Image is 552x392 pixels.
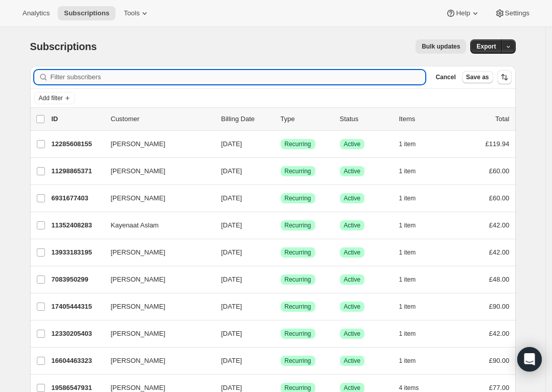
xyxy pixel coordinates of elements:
p: Status [340,114,391,124]
div: 17405444315[PERSON_NAME][DATE]SuccessRecurringSuccessActive1 item£90.00 [52,299,510,314]
button: [PERSON_NAME] [105,353,207,369]
div: 11298865371[PERSON_NAME][DATE]SuccessRecurringSuccessActive1 item£60.00 [52,164,510,178]
span: 1 item [399,221,416,229]
button: Save as [462,71,493,83]
div: Open Intercom Messenger [517,347,542,372]
div: Items [399,114,450,124]
span: £60.00 [489,194,510,202]
span: Kayenaat Aslam [111,220,159,230]
span: Active [344,221,361,229]
span: Recurring [285,275,311,284]
div: 13933183195[PERSON_NAME][DATE]SuccessRecurringSuccessActive1 item£42.00 [52,245,510,260]
span: [PERSON_NAME] [111,302,166,312]
span: [PERSON_NAME] [111,329,166,339]
button: 1 item [399,327,427,341]
button: [PERSON_NAME] [105,163,207,179]
span: [PERSON_NAME] [111,356,166,366]
span: Active [344,330,361,338]
div: 12330205403[PERSON_NAME][DATE]SuccessRecurringSuccessActive1 item£42.00 [52,327,510,341]
span: Settings [505,9,530,17]
span: Recurring [285,357,311,365]
span: Recurring [285,303,311,311]
span: £60.00 [489,167,510,175]
div: 7083950299[PERSON_NAME][DATE]SuccessRecurringSuccessActive1 item£48.00 [52,272,510,287]
span: [DATE] [221,194,242,202]
span: Recurring [285,330,311,338]
button: [PERSON_NAME] [105,244,207,261]
button: Cancel [431,71,459,83]
p: Billing Date [221,114,272,124]
div: 6931677403[PERSON_NAME][DATE]SuccessRecurringSuccessActive1 item£60.00 [52,191,510,205]
button: Analytics [16,6,56,20]
button: 1 item [399,354,427,368]
p: 7083950299 [52,274,103,285]
div: IDCustomerBilling DateTypeStatusItemsTotal [52,114,510,124]
span: Active [344,275,361,284]
span: [PERSON_NAME] [111,247,166,258]
span: 1 item [399,330,416,338]
button: 1 item [399,137,427,151]
button: [PERSON_NAME] [105,298,207,315]
span: £77.00 [489,384,510,391]
p: 12330205403 [52,329,103,339]
button: 1 item [399,245,427,260]
span: £42.00 [489,248,510,256]
div: Type [281,114,332,124]
span: £119.94 [486,140,510,148]
button: Subscriptions [58,6,116,20]
span: [DATE] [221,140,242,148]
span: [DATE] [221,167,242,175]
button: Bulk updates [416,39,466,54]
span: [DATE] [221,248,242,256]
span: Save as [466,73,489,81]
span: Recurring [285,194,311,202]
span: Help [456,9,470,17]
span: £42.00 [489,330,510,337]
button: Settings [489,6,536,20]
button: 1 item [399,299,427,314]
span: Recurring [285,140,311,148]
span: £42.00 [489,221,510,229]
p: 13933183195 [52,247,103,258]
button: [PERSON_NAME] [105,326,207,342]
input: Filter subscribers [51,70,426,84]
span: Cancel [435,73,455,81]
p: Total [495,114,509,124]
button: 1 item [399,164,427,178]
span: [DATE] [221,275,242,283]
span: Bulk updates [422,42,460,51]
span: [PERSON_NAME] [111,274,166,285]
p: 12285608155 [52,139,103,149]
span: Recurring [285,167,311,175]
p: 16604463323 [52,356,103,366]
div: 11352408283Kayenaat Aslam[DATE]SuccessRecurringSuccessActive1 item£42.00 [52,218,510,233]
span: 1 item [399,303,416,311]
span: Active [344,384,361,392]
p: Customer [111,114,213,124]
span: [PERSON_NAME] [111,193,166,203]
button: [PERSON_NAME] [105,136,207,152]
button: [PERSON_NAME] [105,271,207,288]
div: 16604463323[PERSON_NAME][DATE]SuccessRecurringSuccessActive1 item£90.00 [52,354,510,368]
p: 11352408283 [52,220,103,230]
span: Recurring [285,221,311,229]
p: 17405444315 [52,302,103,312]
span: Active [344,194,361,202]
button: 1 item [399,272,427,287]
button: Tools [118,6,156,20]
span: 1 item [399,194,416,202]
span: [DATE] [221,330,242,337]
span: Active [344,303,361,311]
span: [PERSON_NAME] [111,166,166,176]
span: £90.00 [489,303,510,310]
p: 6931677403 [52,193,103,203]
span: [DATE] [221,384,242,391]
span: 1 item [399,275,416,284]
button: Help [440,6,486,20]
div: 12285608155[PERSON_NAME][DATE]SuccessRecurringSuccessActive1 item£119.94 [52,137,510,151]
span: Add filter [39,94,63,102]
button: Kayenaat Aslam [105,217,207,234]
span: 1 item [399,357,416,365]
span: Active [344,140,361,148]
span: Active [344,167,361,175]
